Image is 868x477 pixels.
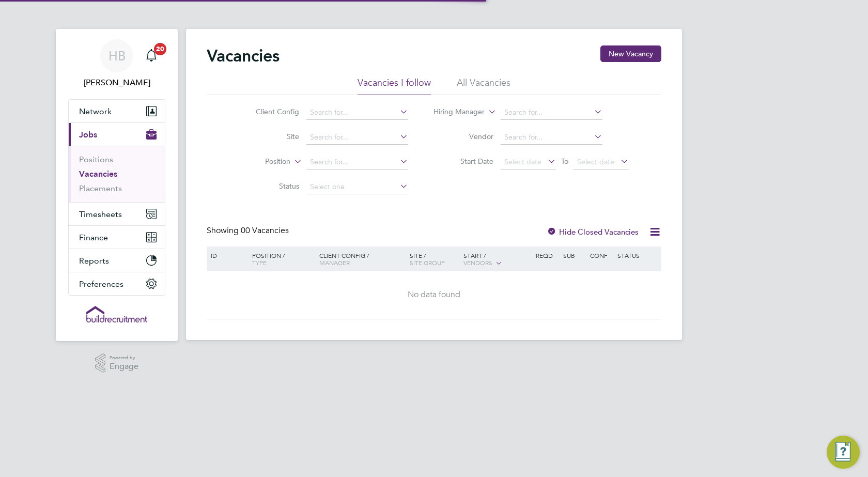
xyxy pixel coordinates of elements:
input: Search for... [501,130,602,145]
div: Site / [407,247,461,271]
div: Status [615,247,660,264]
span: 20 [154,43,166,55]
label: Hide Closed Vacancies [547,227,639,237]
a: Placements [79,183,122,193]
div: Reqd [533,247,560,264]
li: Vacancies I follow [358,76,431,95]
button: Preferences [69,272,165,295]
div: Start / [461,247,533,272]
div: Conf [587,247,614,264]
button: Finance [69,226,165,249]
div: Sub [561,247,587,264]
span: Jobs [79,130,97,140]
label: Hiring Manager [425,107,485,117]
span: Timesheets [79,209,122,219]
span: Reports [79,256,109,266]
span: Manager [319,258,350,267]
span: Finance [79,233,108,242]
a: HB[PERSON_NAME] [68,39,165,89]
input: Select one [306,180,408,194]
span: Select date [577,157,614,166]
button: Reports [69,249,165,272]
div: Client Config / [317,247,407,271]
a: 20 [141,39,162,72]
div: ID [208,247,244,264]
button: New Vacancy [600,45,661,62]
a: Vacancies [79,169,117,179]
span: Engage [110,362,138,371]
button: Engage Resource Center [827,436,860,469]
h2: Vacancies [207,45,280,66]
span: To [558,155,571,168]
input: Search for... [306,105,408,120]
label: Site [240,132,299,141]
div: Position / [244,247,317,271]
button: Network [69,100,165,122]
label: Status [240,181,299,191]
img: buildrec-logo-retina.png [86,306,147,322]
div: No data found [208,289,660,300]
span: Site Group [410,258,445,267]
span: Network [79,106,112,116]
li: All Vacancies [457,76,510,95]
button: Timesheets [69,203,165,225]
span: Vendors [463,258,492,267]
label: Vendor [434,132,493,141]
span: Powered by [110,353,138,362]
a: Go to home page [68,306,165,322]
a: Powered byEngage [95,353,139,373]
nav: Main navigation [56,29,178,341]
span: Select date [504,157,541,166]
span: 00 Vacancies [241,225,289,236]
input: Search for... [501,105,602,120]
button: Jobs [69,123,165,146]
label: Start Date [434,157,493,166]
span: Hayley Barrance [68,76,165,89]
input: Search for... [306,130,408,145]
span: Type [252,258,267,267]
div: Jobs [69,146,165,202]
span: HB [109,49,126,63]
label: Client Config [240,107,299,116]
input: Search for... [306,155,408,170]
div: Showing [207,225,291,236]
span: Preferences [79,279,123,289]
label: Position [231,157,290,167]
a: Positions [79,155,113,164]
